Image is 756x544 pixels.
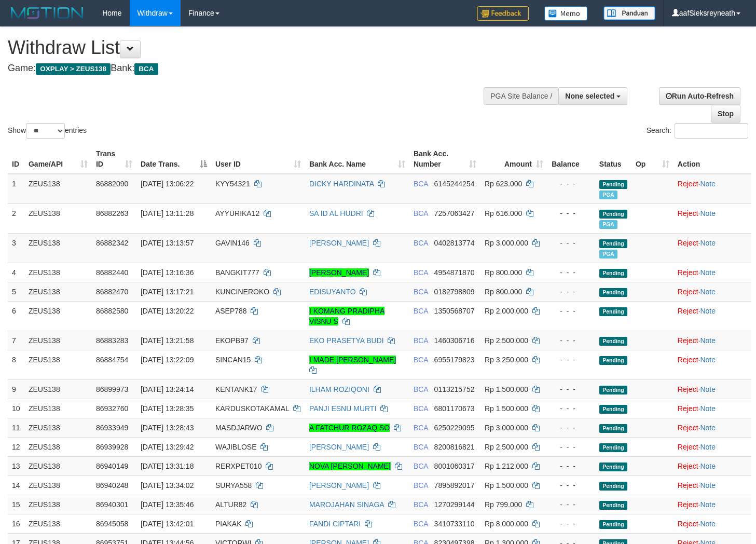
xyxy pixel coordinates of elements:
div: - - - [552,287,591,297]
div: - - - [552,461,591,471]
span: SINCAN15 [215,356,251,364]
td: ZEUS138 [24,456,92,475]
td: ZEUS138 [24,282,92,301]
th: Game/API: activate to sort column ascending [24,144,92,174]
span: Copy 0182798809 to clipboard [434,288,475,296]
div: - - - [552,442,591,452]
th: Action [673,144,751,174]
a: [PERSON_NAME] [309,268,369,277]
span: Pending [599,463,627,471]
div: - - - [552,335,591,346]
span: Marked by aafnoeunsreypich [599,220,617,229]
div: - - - [552,519,591,529]
a: FANDI CIPTARI [309,520,361,528]
label: Show entries [8,123,87,139]
a: Reject [678,209,698,217]
span: 86939928 [96,443,128,451]
td: 14 [8,475,24,495]
td: · [673,495,751,514]
span: BCA [414,239,428,247]
div: - - - [552,355,591,365]
a: [PERSON_NAME] [309,481,369,489]
span: Copy 4954871870 to clipboard [434,268,475,277]
span: Rp 1.500.000 [485,385,528,393]
span: 86940301 [96,500,128,509]
span: 86932760 [96,404,128,413]
td: ZEUS138 [24,350,92,379]
span: Rp 3.250.000 [485,356,528,364]
span: [DATE] 13:31:18 [141,462,194,470]
span: Copy 3410733110 to clipboard [434,520,475,528]
a: Note [700,404,716,413]
div: - - - [552,384,591,395]
span: None selected [565,92,614,100]
span: Copy 7895892017 to clipboard [434,481,475,489]
span: [DATE] 13:24:14 [141,385,194,393]
span: Pending [599,239,627,248]
div: - - - [552,179,591,189]
span: MASDJARWO [215,424,263,432]
span: Pending [599,424,627,433]
td: ZEUS138 [24,495,92,514]
a: Note [700,336,716,345]
span: Pending [599,405,627,414]
span: 86940149 [96,462,128,470]
a: Note [700,500,716,509]
span: Copy 1270299144 to clipboard [434,500,475,509]
span: Pending [599,337,627,346]
a: ILHAM ROZIQONI [309,385,369,393]
td: ZEUS138 [24,475,92,495]
span: SURYA558 [215,481,252,489]
td: 16 [8,514,24,533]
td: · [673,233,751,263]
span: [DATE] 13:28:35 [141,404,194,413]
a: Reject [678,268,698,277]
a: Reject [678,180,698,188]
span: BANGKIT777 [215,268,259,277]
div: - - - [552,306,591,316]
span: Marked by aafnoeunsreypich [599,250,617,259]
span: Marked by aafnoeunsreypich [599,191,617,199]
span: [DATE] 13:42:01 [141,520,194,528]
span: BCA [414,443,428,451]
span: [DATE] 13:28:43 [141,424,194,432]
span: Copy 1460306716 to clipboard [434,336,475,345]
a: MAROJAHAN SINAGA [309,500,384,509]
div: - - - [552,403,591,414]
td: · [673,399,751,418]
span: Copy 1350568707 to clipboard [434,307,475,315]
span: 86883283 [96,336,128,345]
th: Amount: activate to sort column ascending [480,144,547,174]
span: Pending [599,269,627,278]
span: KYY54321 [215,180,250,188]
span: PIAKAK [215,520,242,528]
a: Note [700,307,716,315]
td: · [673,418,751,437]
a: A FATCHUR ROZAQ SO [309,424,390,432]
span: Pending [599,288,627,297]
span: Copy 6250229095 to clipboard [434,424,475,432]
span: BCA [414,209,428,217]
th: Bank Acc. Name: activate to sort column ascending [305,144,409,174]
td: · [673,203,751,233]
span: 86899973 [96,385,128,393]
span: [DATE] 13:13:57 [141,239,194,247]
span: BCA [414,336,428,345]
span: BCA [414,180,428,188]
span: 86882470 [96,288,128,296]
a: Reject [678,356,698,364]
a: Reject [678,385,698,393]
span: Rp 3.000.000 [485,424,528,432]
span: Copy 0402813774 to clipboard [434,239,475,247]
th: User ID: activate to sort column ascending [211,144,305,174]
span: Copy 0113215752 to clipboard [434,385,475,393]
img: panduan.png [603,6,655,20]
a: Reject [678,462,698,470]
a: Reject [678,307,698,315]
div: - - - [552,423,591,433]
span: Rp 1.212.000 [485,462,528,470]
span: [DATE] 13:16:36 [141,268,194,277]
span: Copy 7257063427 to clipboard [434,209,475,217]
span: KARDUSKOTAKAMAL [215,404,289,413]
img: MOTION_logo.png [8,5,87,21]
